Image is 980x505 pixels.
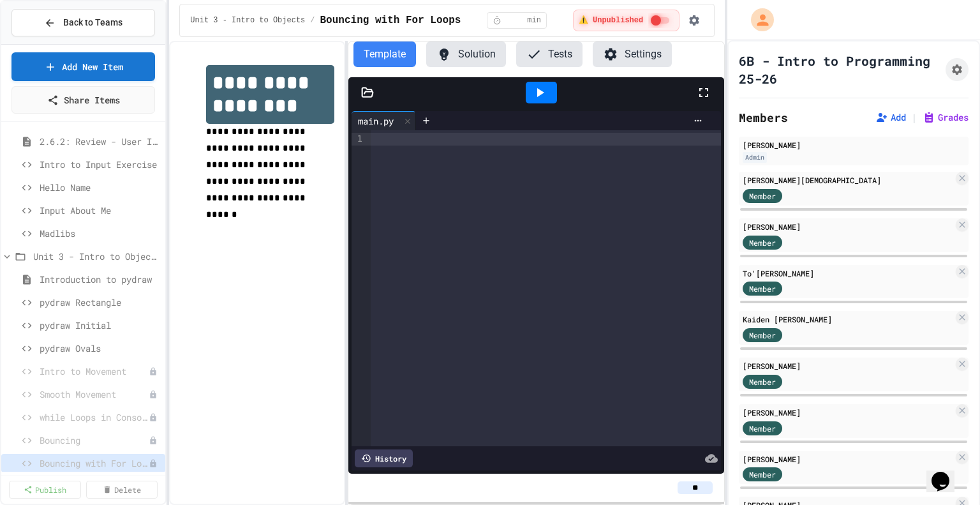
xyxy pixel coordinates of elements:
[149,459,158,468] div: Unpublished
[190,15,305,26] span: Unit 3 - Intro to Objects
[40,411,149,424] span: while Loops in Console
[9,481,81,499] a: Publish
[11,9,155,36] button: Back to Teams
[516,41,583,67] button: Tests
[749,329,776,341] span: Member
[743,174,953,186] div: [PERSON_NAME][DEMOGRAPHIC_DATA]
[40,135,160,148] span: 2.6.2: Review - User Input
[40,319,160,332] span: pydraw Initial
[11,86,155,114] a: Share Items
[40,273,160,286] span: Introduction to pydraw
[749,469,776,480] span: Member
[738,5,777,34] div: My Account
[743,268,953,279] div: To'[PERSON_NAME]
[749,283,776,294] span: Member
[352,114,400,128] div: main.py
[40,433,149,447] span: Bouncing
[149,436,158,445] div: Unpublished
[923,111,969,124] button: Grades
[926,454,967,492] iframe: chat widget
[743,313,953,325] div: Kaiden [PERSON_NAME]
[11,52,155,81] a: Add New Item
[749,423,776,434] span: Member
[749,190,776,202] span: Member
[149,390,158,399] div: Unpublished
[40,204,160,217] span: Input About Me
[743,360,953,372] div: [PERSON_NAME]
[40,227,160,240] span: Madlibs
[40,181,160,194] span: Hello Name
[911,110,917,125] span: |
[40,342,160,355] span: pydraw Ovals
[743,139,965,151] div: [PERSON_NAME]
[33,250,160,263] span: Unit 3 - Intro to Objects
[40,296,160,309] span: pydraw Rectangle
[40,158,160,171] span: Intro to Input Exercise
[310,15,315,26] span: /
[40,365,149,378] span: Intro to Movement
[946,58,969,81] button: Assignment Settings
[739,109,788,126] h2: Members
[355,449,413,467] div: History
[527,15,541,26] span: min
[743,407,953,418] div: [PERSON_NAME]
[573,10,680,31] div: ⚠️ Students cannot see this content! Click the toggle to publish it and make it visible to your c...
[63,16,122,29] span: Back to Teams
[579,15,644,26] span: ⚠️ Unpublished
[749,237,776,248] span: Member
[320,13,461,28] span: Bouncing with For Loops
[353,41,416,67] button: Template
[743,453,953,465] div: [PERSON_NAME]
[426,41,506,67] button: Solution
[352,133,364,146] div: 1
[743,221,953,232] div: [PERSON_NAME]
[875,111,906,124] button: Add
[86,481,158,499] a: Delete
[739,52,940,87] h1: 6B - Intro to Programming 25-26
[593,41,672,67] button: Settings
[149,413,158,422] div: Unpublished
[40,456,149,470] span: Bouncing with For Loops
[40,388,149,401] span: Smooth Movement
[352,111,416,130] div: main.py
[149,367,158,376] div: Unpublished
[743,152,767,163] div: Admin
[749,376,776,388] span: Member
